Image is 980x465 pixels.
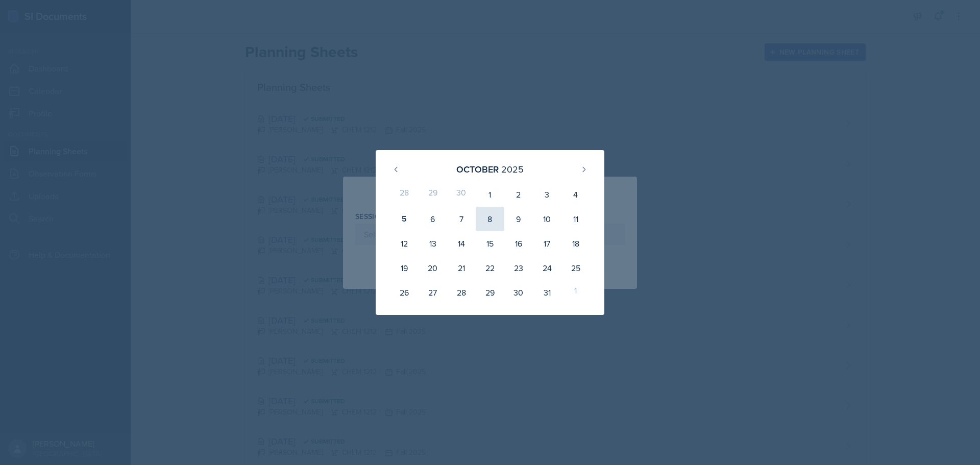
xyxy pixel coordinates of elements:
[419,256,447,280] div: 20
[476,182,504,207] div: 1
[533,207,561,231] div: 10
[456,162,499,176] div: October
[390,207,419,231] div: 5
[447,256,476,280] div: 21
[419,207,447,231] div: 6
[561,280,590,305] div: 1
[390,256,419,280] div: 19
[533,231,561,256] div: 17
[561,256,590,280] div: 25
[533,256,561,280] div: 24
[504,280,533,305] div: 30
[419,182,447,207] div: 29
[390,280,419,305] div: 26
[476,231,504,256] div: 15
[561,231,590,256] div: 18
[561,182,590,207] div: 4
[533,182,561,207] div: 3
[504,256,533,280] div: 23
[419,280,447,305] div: 27
[476,256,504,280] div: 22
[476,280,504,305] div: 29
[476,207,504,231] div: 8
[504,207,533,231] div: 9
[561,207,590,231] div: 11
[504,231,533,256] div: 16
[390,231,419,256] div: 12
[504,182,533,207] div: 2
[447,182,476,207] div: 30
[447,231,476,256] div: 14
[533,280,561,305] div: 31
[390,182,419,207] div: 28
[419,231,447,256] div: 13
[501,162,524,176] div: 2025
[447,280,476,305] div: 28
[447,207,476,231] div: 7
